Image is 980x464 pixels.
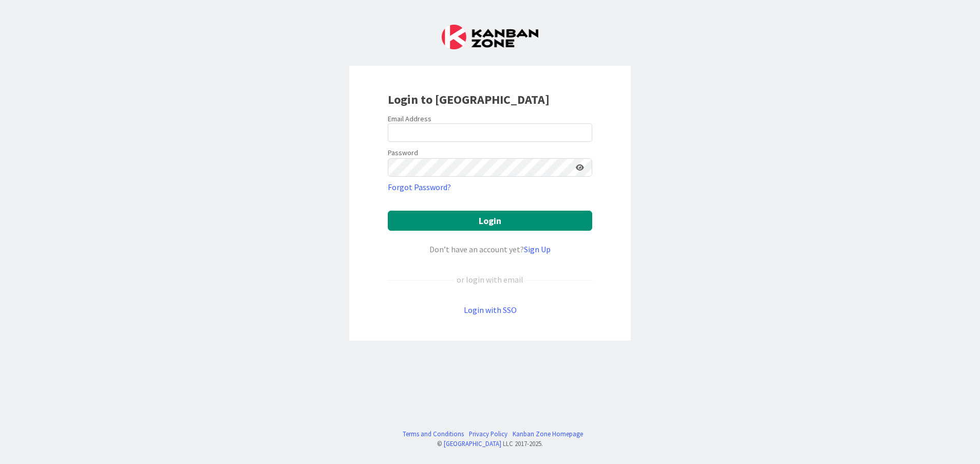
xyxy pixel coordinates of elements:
[388,211,592,231] button: Login
[464,305,517,315] a: Login with SSO
[442,25,538,49] img: Kanban Zone
[513,429,583,439] a: Kanban Zone Homepage
[388,91,550,107] b: Login to [GEOGRAPHIC_DATA]
[444,439,501,448] a: [GEOGRAPHIC_DATA]
[398,439,583,449] div: © LLC 2017- 2025 .
[388,181,451,193] a: Forgot Password?
[388,114,431,123] label: Email Address
[524,244,551,254] a: Sign Up
[403,429,464,439] a: Terms and Conditions
[388,147,418,158] label: Password
[454,273,526,286] div: or login with email
[469,429,507,439] a: Privacy Policy
[388,243,592,255] div: Don’t have an account yet?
